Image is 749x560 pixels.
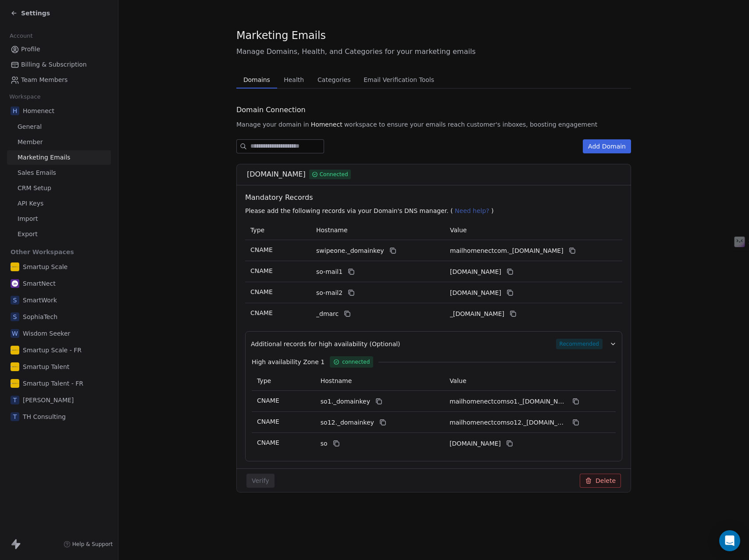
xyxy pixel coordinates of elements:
[250,267,273,274] span: CNAME
[18,184,51,193] span: CRM Setup
[449,397,567,406] span: mailhomenectcomso1._domainkey.swipeone.email
[316,246,384,255] span: swipeone._domainkey
[280,74,307,86] span: Health
[321,439,328,448] span: so
[450,227,467,234] span: Value
[449,439,501,448] span: mailhomenectcomso.swipeone.email
[11,412,19,421] span: T
[23,296,57,305] span: SmartWork
[7,73,111,87] a: Team Members
[18,153,70,162] span: Marketing Emails
[11,296,19,305] span: S
[311,120,342,129] span: Homenect
[11,362,19,371] img: 0.png
[316,227,348,234] span: Hostname
[236,120,309,129] span: Manage your domain in
[246,474,275,488] button: Verify
[21,60,87,69] span: Billing & Subscription
[11,312,19,321] span: S
[455,207,489,214] span: Need help?
[257,418,279,425] span: CNAME
[6,90,44,103] span: Workspace
[321,418,374,427] span: so12._domainkey
[449,418,567,427] span: mailhomenectcomso12._domainkey.swipeone.email
[23,379,83,388] span: Smartup Talent - FR
[18,138,43,147] span: Member
[7,166,111,180] a: Sales Emails
[21,75,68,85] span: Team Members
[251,349,617,454] div: Additional records for high availability (Optional)Recommended
[467,120,597,129] span: customer's inboxes, boosting engagement
[450,288,501,298] span: mailhomenectcom2.swipeone.email
[321,377,352,384] span: Hostname
[316,267,342,276] span: so-mail1
[18,122,42,131] span: General
[342,358,370,366] span: connected
[11,329,19,338] span: W
[236,46,631,57] span: Manage Domains, Health, and Categories for your marketing emails
[257,439,279,446] span: CNAME
[450,309,504,319] span: _dmarc.swipeone.email
[250,246,273,253] span: CNAME
[11,106,19,115] span: H
[252,358,325,366] span: High availability Zone 1
[7,120,111,134] a: General
[23,396,74,404] span: [PERSON_NAME]
[245,206,626,215] p: Please add the following records via your Domain's DNS manager. ( )
[7,212,111,226] a: Import
[7,42,111,57] a: Profile
[7,135,111,149] a: Member
[23,279,56,288] span: SmartNect
[23,412,66,421] span: TH Consulting
[23,346,82,354] span: Smartup Scale - FR
[72,541,113,548] span: Help & Support
[240,74,274,86] span: Domains
[23,106,54,115] span: Homenect
[7,245,78,259] span: Other Workspaces
[21,9,50,18] span: Settings
[7,150,111,165] a: Marketing Emails
[583,139,631,153] button: Add Domain
[23,362,69,371] span: Smartup Talent
[316,288,342,298] span: so-mail2
[257,397,279,404] span: CNAME
[11,396,19,404] span: T
[321,397,370,406] span: so1._domainkey
[360,74,438,86] span: Email Verification Tools
[7,57,111,72] a: Billing & Subscription
[556,339,603,349] span: Recommended
[236,29,326,42] span: Marketing Emails
[257,376,310,386] p: Type
[18,214,38,223] span: Import
[449,377,466,384] span: Value
[11,279,19,288] img: Square1.png
[7,196,111,211] a: API Keys
[247,169,306,180] span: [DOMAIN_NAME]
[320,170,348,178] span: Connected
[316,309,339,319] span: _dmarc
[21,45,40,54] span: Profile
[314,74,354,86] span: Categories
[18,230,38,239] span: Export
[18,199,43,208] span: API Keys
[251,339,617,349] button: Additional records for high availability (Optional)Recommended
[64,541,113,548] a: Help & Support
[719,530,740,551] div: Open Intercom Messenger
[344,120,465,129] span: workspace to ensure your emails reach
[11,262,19,271] img: 0.png
[7,227,111,241] a: Export
[7,181,111,195] a: CRM Setup
[245,192,626,203] span: Mandatory Records
[11,379,19,388] img: 0.png
[251,340,400,348] span: Additional records for high availability (Optional)
[11,9,50,18] a: Settings
[23,262,68,271] span: Smartup Scale
[236,105,306,115] span: Domain Connection
[250,226,306,235] p: Type
[250,288,273,295] span: CNAME
[11,346,19,354] img: 0.png
[23,312,57,321] span: SophiaTech
[18,168,56,177] span: Sales Emails
[450,246,564,255] span: mailhomenectcom._domainkey.swipeone.email
[580,474,621,488] button: Delete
